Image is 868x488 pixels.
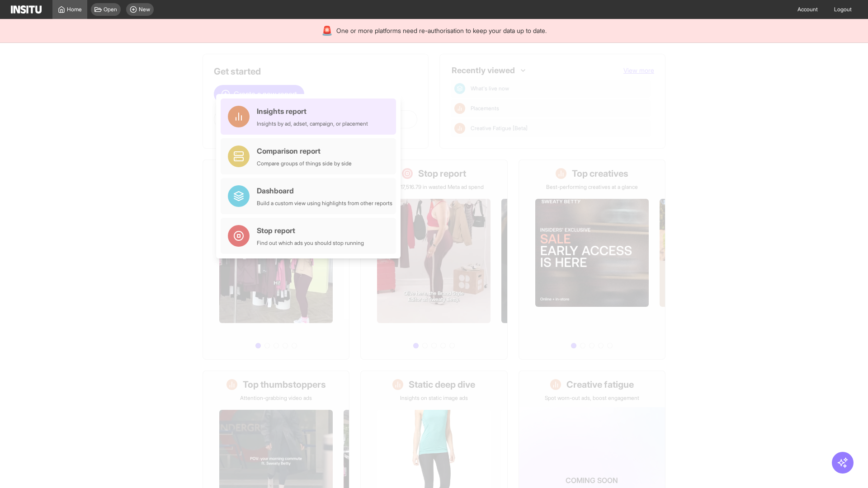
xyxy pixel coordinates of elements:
[139,6,150,13] span: New
[257,225,364,236] div: Stop report
[257,120,368,127] div: Insights by ad, adset, campaign, or placement
[321,24,333,37] div: 🚨
[257,239,364,247] div: Find out which ads you should stop running
[257,160,352,167] div: Compare groups of things side by side
[257,185,392,196] div: Dashboard
[257,200,392,207] div: Build a custom view using highlights from other reports
[257,145,352,156] div: Comparison report
[257,106,368,117] div: Insights report
[336,26,547,35] span: One or more platforms need re-authorisation to keep your data up to date.
[67,6,82,13] span: Home
[104,6,117,13] span: Open
[11,5,42,14] img: Logo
